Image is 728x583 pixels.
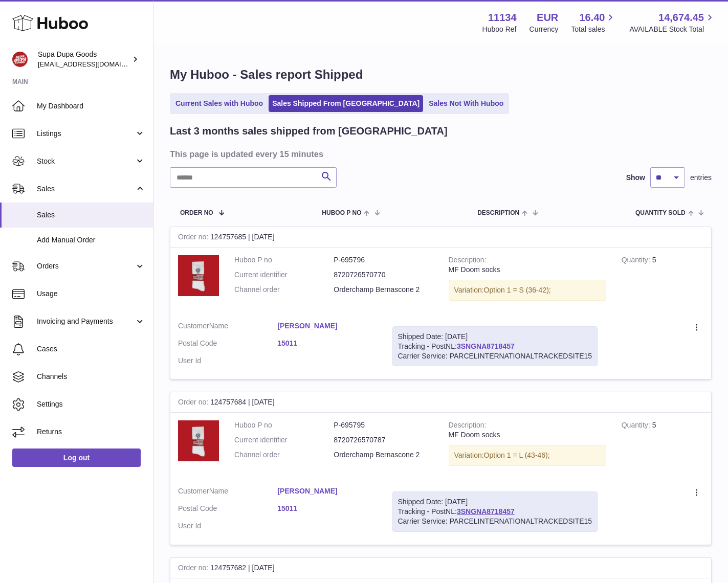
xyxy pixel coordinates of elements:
[537,11,558,25] strong: EUR
[178,356,277,366] dt: User Id
[234,435,334,445] dt: Current identifier
[38,50,130,69] div: Supa Dupa Goods
[277,339,377,348] a: 15011
[614,248,711,313] td: 5
[172,95,267,112] a: Current Sales with Huboo
[269,95,423,112] a: Sales Shipped From [GEOGRAPHIC_DATA]
[571,11,616,34] a: 16.40 Total sales
[334,285,433,295] dd: Orderchamp Bernascone 2
[37,210,145,220] span: Sales
[449,256,487,266] strong: Description
[170,392,711,413] div: 124757684 | [DATE]
[37,317,135,326] span: Invoicing and Payments
[398,351,592,361] div: Carrier Service: PARCELINTERNATIONALTRACKEDSITE15
[622,256,652,266] strong: Quantity
[38,60,150,68] span: [EMAIL_ADDRESS][DOMAIN_NAME]
[12,52,28,67] img: hello@slayalldayofficial.com
[37,261,135,271] span: Orders
[37,427,145,437] span: Returns
[170,558,711,578] div: 124757682 | [DATE]
[398,332,592,342] div: Shipped Date: [DATE]
[425,95,507,112] a: Sales Not With Huboo
[178,420,219,461] img: SAD-MF-Doom-Sock-Product-Red-BG-800x800.png
[477,210,519,216] span: Description
[392,491,598,532] div: Tracking - PostNL:
[170,124,448,138] h2: Last 3 months sales shipped from [GEOGRAPHIC_DATA]
[449,421,487,432] strong: Description
[234,255,334,265] dt: Huboo P no
[37,289,145,299] span: Usage
[178,255,219,296] img: SAD-MF-Doom-Sock-Product-Red-BG-800x800.png
[37,235,145,245] span: Add Manual Order
[170,66,712,83] h1: My Huboo - Sales report Shipped
[234,420,334,430] dt: Huboo P no
[277,321,377,331] a: [PERSON_NAME]
[178,486,277,499] dt: Name
[449,265,606,275] div: MF Doom socks
[37,372,145,382] span: Channels
[178,487,209,495] span: Customer
[484,286,551,294] span: Option 1 = S (36-42);
[178,504,277,516] dt: Postal Code
[334,255,433,265] dd: P-695796
[334,450,433,460] dd: Orderchamp Bernascone 2
[234,270,334,280] dt: Current identifier
[690,173,712,183] span: entries
[626,173,645,183] label: Show
[579,11,605,25] span: 16.40
[234,285,334,295] dt: Channel order
[622,421,652,432] strong: Quantity
[37,344,145,354] span: Cases
[178,564,210,574] strong: Order no
[571,25,616,34] span: Total sales
[277,504,377,513] a: 15011
[37,156,135,166] span: Stock
[614,413,711,479] td: 5
[449,430,606,440] div: MF Doom socks
[482,25,517,34] div: Huboo Ref
[37,184,135,194] span: Sales
[488,11,517,25] strong: 11134
[398,517,592,526] div: Carrier Service: PARCELINTERNATIONALTRACKEDSITE15
[322,210,361,216] span: Huboo P no
[635,210,686,216] span: Quantity Sold
[178,398,210,409] strong: Order no
[334,420,433,430] dd: P-695795
[629,11,716,34] a: 14,674.45 AVAILABLE Stock Total
[277,486,377,496] a: [PERSON_NAME]
[457,342,515,350] a: 3SNGNA8718457
[37,129,135,139] span: Listings
[178,233,210,243] strong: Order no
[37,399,145,409] span: Settings
[334,270,433,280] dd: 8720726570770
[484,451,550,459] span: Option 1 = L (43-46);
[178,321,277,333] dt: Name
[37,101,145,111] span: My Dashboard
[457,507,515,515] a: 3SNGNA8718457
[178,521,277,531] dt: User Id
[170,227,711,248] div: 124757685 | [DATE]
[234,450,334,460] dt: Channel order
[180,210,213,216] span: Order No
[398,497,592,507] div: Shipped Date: [DATE]
[449,445,606,466] div: Variation:
[334,435,433,445] dd: 8720726570787
[12,449,141,467] a: Log out
[658,11,704,25] span: 14,674.45
[629,25,716,34] span: AVAILABLE Stock Total
[178,322,209,330] span: Customer
[530,25,559,34] div: Currency
[178,339,277,351] dt: Postal Code
[392,326,598,367] div: Tracking - PostNL:
[170,148,709,160] h3: This page is updated every 15 minutes
[449,280,606,301] div: Variation:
